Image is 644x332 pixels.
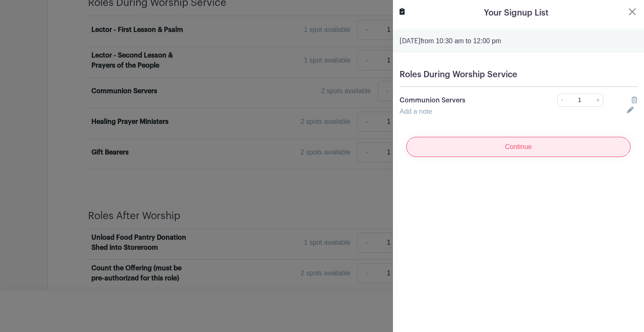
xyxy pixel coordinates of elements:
p: from 10:30 am to 12:00 pm [400,36,637,46]
h5: Roles During Worship Service [400,70,637,80]
input: Continue [406,137,631,157]
strong: [DATE] [400,38,421,44]
p: Communion Servers [400,95,534,105]
button: Close [627,7,637,17]
h5: Your Signup List [484,7,548,19]
a: - [557,94,566,107]
a: Add a note [400,108,432,115]
a: + [593,94,603,107]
